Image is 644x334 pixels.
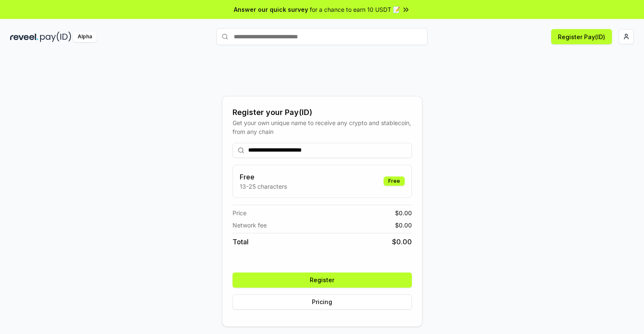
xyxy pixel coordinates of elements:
[240,172,287,182] h3: Free
[395,221,412,230] span: $ 0.00
[233,107,412,118] div: Register your Pay(ID)
[233,118,412,136] div: Get your own unique name to receive any crypto and stablecoin, from any chain
[40,32,71,42] img: pay_id
[233,273,412,288] button: Register
[395,208,412,217] span: $ 0.00
[240,182,287,191] p: 13-25 characters
[233,208,246,217] span: Price
[233,221,267,230] span: Network fee
[233,294,412,310] button: Pricing
[73,32,97,42] div: Alpha
[551,29,612,44] button: Register Pay(ID)
[310,5,400,14] span: for a chance to earn 10 USDT 📝
[10,32,38,42] img: reveel_dark
[234,5,308,14] span: Answer our quick survey
[392,237,412,247] span: $ 0.00
[233,237,249,247] span: Total
[384,176,405,186] div: Free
